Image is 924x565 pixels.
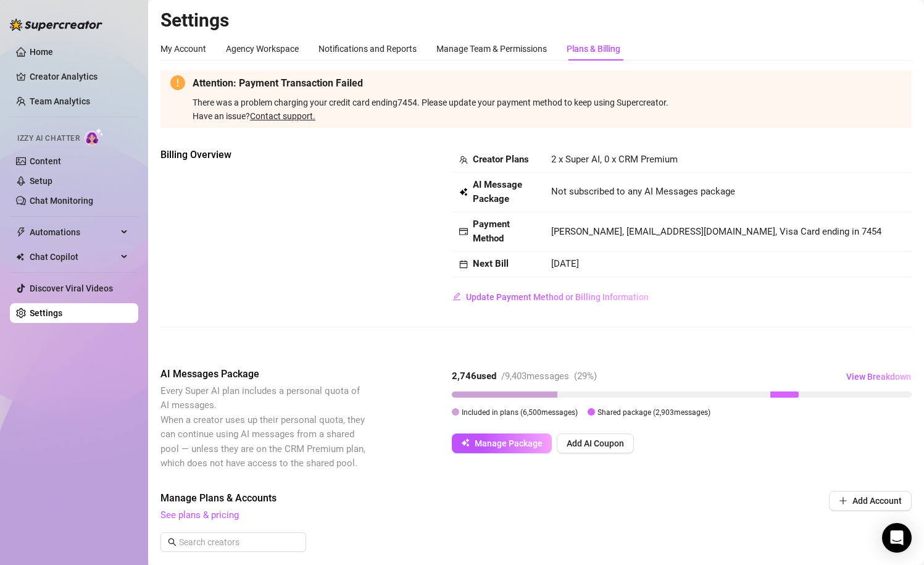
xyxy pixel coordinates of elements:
[160,42,206,56] div: My Account
[160,491,745,506] span: Manage Plans & Accounts
[459,156,468,164] span: team
[597,408,710,417] span: Shared package ( 2,903 messages)
[16,253,24,261] img: Chat Copilot
[10,19,102,31] img: logo-BBDzfeDw.svg
[30,283,113,293] a: Discover Viral Videos
[30,196,93,206] a: Chat Monitoring
[462,408,578,417] span: Included in plans ( 6,500 messages)
[193,77,363,89] strong: Attention: Payment Transaction Failed
[85,128,104,146] img: AI Chatter
[160,509,239,521] a: See plans & pricing
[193,109,902,123] div: Have an issue?
[551,154,678,165] span: 2 x Super AI, 0 x CRM Premium
[459,227,468,236] span: credit-card
[551,226,881,237] span: [PERSON_NAME], [EMAIL_ADDRESS][DOMAIN_NAME], Visa Card ending in 7454
[551,185,735,199] span: Not subscribed to any AI Messages package
[179,535,289,549] input: Search creators
[30,247,117,267] span: Chat Copilot
[436,42,547,56] div: Manage Team & Permissions
[30,156,61,166] a: Content
[567,42,620,56] div: Plans & Billing
[574,370,597,382] span: ( 29 %)
[318,42,417,56] div: Notifications and Reports
[30,176,52,186] a: Setup
[852,496,902,506] span: Add Account
[466,292,649,302] span: Update Payment Method or Billing Information
[846,372,911,382] span: View Breakdown
[193,98,902,123] span: There was a problem charging your credit card ending 7454 . Please update your payment method to ...
[473,179,522,205] strong: AI Message Package
[226,42,299,56] div: Agency Workspace
[30,308,62,318] a: Settings
[829,491,912,511] button: Add Account
[16,227,26,237] span: thunderbolt
[452,433,552,453] button: Manage Package
[30,47,53,57] a: Home
[452,292,461,301] span: edit
[501,370,569,382] span: / 9,403 messages
[567,438,624,448] span: Add AI Coupon
[160,9,912,32] h2: Settings
[160,385,365,469] span: Every Super AI plan includes a personal quota of AI messages. When a creator uses up their person...
[475,438,543,448] span: Manage Package
[160,148,368,162] span: Billing Overview
[168,538,177,546] span: search
[30,96,90,106] a: Team Analytics
[839,496,847,505] span: plus
[459,260,468,269] span: calendar
[17,133,80,144] span: Izzy AI Chatter
[557,433,634,453] button: Add AI Coupon
[473,154,529,165] strong: Creator Plans
[846,367,912,387] button: View Breakdown
[882,523,912,553] div: Open Intercom Messenger
[473,258,509,269] strong: Next Bill
[473,219,510,245] strong: Payment Method
[452,370,496,382] strong: 2,746 used
[170,75,185,90] span: exclamation-circle
[30,222,117,242] span: Automations
[30,67,128,86] a: Creator Analytics
[551,258,579,269] span: [DATE]
[250,111,315,121] a: Contact support.
[452,287,649,307] button: Update Payment Method or Billing Information
[160,367,368,382] span: AI Messages Package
